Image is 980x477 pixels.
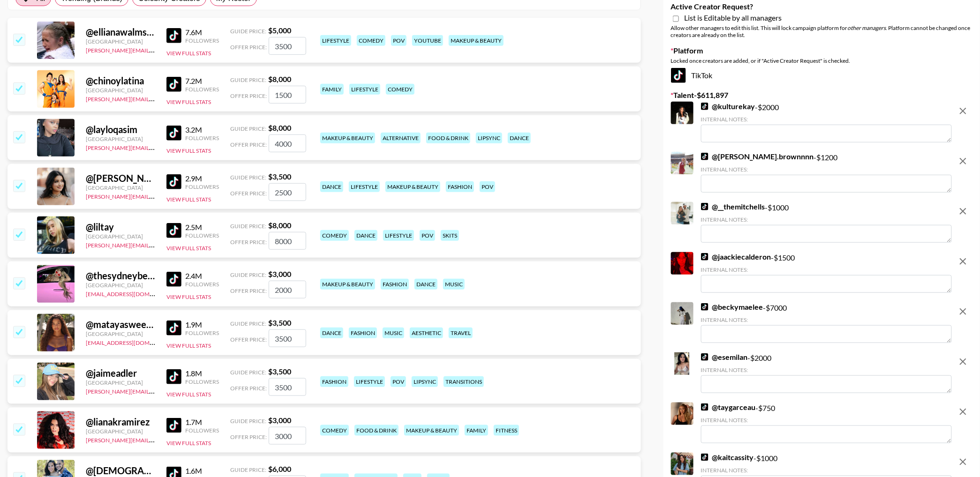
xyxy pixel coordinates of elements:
img: TikTok [166,126,181,141]
div: travel [449,328,473,338]
div: [GEOGRAPHIC_DATA] [86,184,155,191]
a: @jaackiecalderon [701,252,771,261]
div: fashion [381,279,409,290]
div: [GEOGRAPHIC_DATA] [86,135,155,142]
div: family [465,425,488,436]
a: [PERSON_NAME][EMAIL_ADDRESS][DOMAIN_NAME] [86,386,225,395]
a: @taygarceau [701,402,756,412]
div: 1.7M [185,417,219,427]
span: Guide Price: [230,466,266,473]
span: Guide Price: [230,125,266,132]
div: pov [420,230,435,241]
input: 8,000 [269,86,306,104]
div: Followers [185,37,219,44]
div: dance [415,279,437,290]
button: View Full Stats [166,147,211,154]
div: Locked once creators are added, or if "Active Creator Request" is checked. [671,57,972,64]
div: food & drink [354,425,399,436]
div: - $ 1500 [701,252,952,293]
div: Followers [185,427,219,434]
div: lipsync [476,133,502,143]
span: Offer Price: [230,44,267,51]
div: @ chinoylatina [86,75,155,87]
button: View Full Stats [166,245,211,252]
div: - $ 1000 [701,202,952,243]
div: Followers [185,134,219,142]
strong: $ 3,000 [268,269,291,278]
button: remove [954,302,972,321]
img: TikTok [166,272,181,287]
span: Offer Price: [230,92,267,99]
div: 7.6M [185,28,219,37]
span: Offer Price: [230,141,267,148]
img: TikTok [701,103,709,110]
div: pov [391,376,406,387]
div: @ jaimeadler [86,367,155,379]
label: Talent - $ 611,897 [671,90,972,100]
button: remove [954,202,972,221]
div: 2.9M [185,174,219,183]
div: fashion [446,181,474,192]
img: TikTok [166,418,181,433]
div: [GEOGRAPHIC_DATA] [86,38,155,45]
a: @esemilan [701,352,748,362]
div: Followers [185,281,219,288]
div: @ matayasweeting [86,319,155,330]
div: Followers [185,86,219,93]
img: TikTok [701,403,709,411]
button: remove [954,102,972,120]
button: remove [954,152,972,171]
div: [GEOGRAPHIC_DATA] [86,379,155,386]
div: 2.4M [185,271,219,281]
div: skits [441,230,459,241]
div: TikTok [671,68,972,83]
div: aesthetic [410,328,443,338]
span: Guide Price: [230,28,266,35]
span: Offer Price: [230,385,267,392]
span: List is Editable by all managers [685,13,782,22]
button: remove [954,402,972,421]
div: makeup & beauty [404,425,459,436]
div: [GEOGRAPHIC_DATA] [86,233,155,240]
div: music [383,328,404,338]
a: [PERSON_NAME][EMAIL_ADDRESS][DOMAIN_NAME] [86,191,225,200]
button: remove [954,453,972,471]
div: 1.6M [185,466,219,476]
div: @ layloqasim [86,124,155,135]
span: Offer Price: [230,238,267,246]
img: TikTok [701,303,709,311]
div: lifestyle [383,230,414,241]
div: Followers [185,183,219,190]
div: transitions [444,376,484,387]
div: makeup & beauty [320,279,375,290]
img: TikTok [701,153,709,160]
a: [EMAIL_ADDRESS][DOMAIN_NAME] [86,289,180,298]
img: TikTok [166,77,181,92]
img: TikTok [701,203,709,210]
span: Offer Price: [230,336,267,343]
div: Internal Notes: [701,467,952,474]
div: dance [320,181,343,192]
div: food & drink [426,133,470,143]
a: [PERSON_NAME][EMAIL_ADDRESS][DOMAIN_NAME] [86,45,225,54]
div: [GEOGRAPHIC_DATA] [86,87,155,94]
img: TikTok [166,223,181,238]
div: @ lianakramirez [86,416,155,428]
input: 5,000 [269,37,306,55]
span: Offer Price: [230,433,267,440]
a: [PERSON_NAME][EMAIL_ADDRESS][DOMAIN_NAME] [86,94,225,103]
div: - $ 750 [701,402,952,443]
span: Offer Price: [230,287,267,294]
div: Internal Notes: [701,266,952,273]
div: pov [391,35,407,46]
div: fashion [349,328,377,338]
a: @[PERSON_NAME].brownnnn [701,152,814,161]
img: TikTok [701,353,709,361]
img: TikTok [166,174,181,189]
label: Platform [671,46,972,55]
div: Allow other managers to edit this list. This will lock campaign platform for . Platform cannot be... [671,24,972,38]
div: lifestyle [349,84,380,95]
strong: $ 3,500 [268,367,291,376]
div: [GEOGRAPHIC_DATA] [86,428,155,435]
div: fashion [320,376,348,387]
